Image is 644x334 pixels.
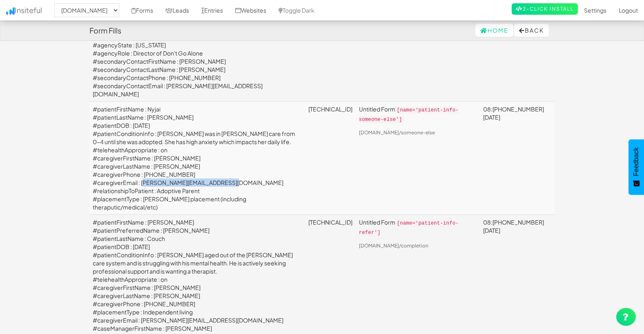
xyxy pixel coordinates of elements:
a: Home [475,24,513,37]
h4: Form Fills [89,27,121,35]
button: Feedback - Show survey [628,139,644,195]
button: Back [514,24,549,37]
code: [name='patient-info-refer'] [359,220,459,236]
a: [DOMAIN_NAME]/completion [359,243,428,249]
td: #patientFirstName : Nyjai #patientLastName : [PERSON_NAME] #patientDOB : [DATE] #patientCondition... [89,102,305,215]
a: [TECHNICAL_ID] [308,105,352,113]
p: Untitled Form [359,105,477,124]
p: Untitled Form [359,218,477,237]
td: 08:[PHONE_NUMBER][DATE] [480,102,555,215]
a: [DOMAIN_NAME]/someone-else [359,129,435,136]
code: [name='patient-info-someone-else'] [359,107,459,123]
a: 2-Click Install [512,3,578,15]
a: [TECHNICAL_ID] [308,218,352,226]
img: icon.png [6,7,15,15]
span: Feedback [633,147,640,176]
